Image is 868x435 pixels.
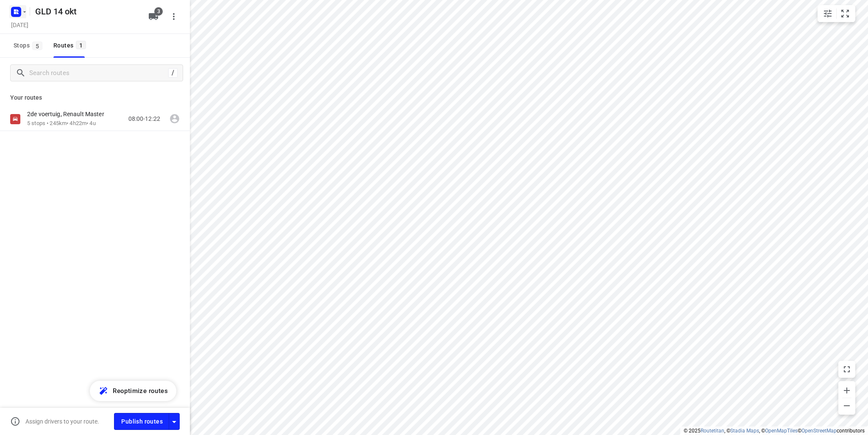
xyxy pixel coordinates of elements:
[765,428,798,434] a: OpenMapTiles
[41,148,381,156] p: 23A Lansing, [GEOGRAPHIC_DATA]
[388,164,551,172] p: Delivery
[76,41,86,49] span: 1
[145,8,162,25] button: 3
[29,67,168,80] input: Search routes
[41,124,381,132] p: 11 Roemer, Hazerswoude-Dorp
[165,8,182,25] button: More
[24,120,28,128] div: 2
[730,428,759,434] a: Stadia Maps
[41,187,458,195] p: Otweg
[388,148,392,155] span: —
[128,114,160,123] p: 08:00-12:22
[684,428,865,434] li: © 2025 , © , © © contributors
[837,96,853,104] span: 08:18
[388,92,551,101] p: Delivery
[25,418,99,425] p: Assign drivers to your route.
[154,7,163,16] span: 3
[169,416,179,427] div: Driver app settings
[470,195,853,204] p: Completion time
[113,385,168,396] span: Reoptimize routes
[388,116,551,125] p: Delivery
[32,42,42,50] span: 5
[8,20,32,30] h5: [DATE]
[41,68,458,76] p: Otweg
[470,186,853,195] span: 09:25
[837,167,853,176] span: 09:08
[801,428,837,434] a: OpenStreetMap
[41,163,381,171] p: 2x laag Jasmijn Wit
[41,115,381,124] p: 9 kist Evergreen P9
[41,76,458,85] p: [GEOGRAPHIC_DATA], [GEOGRAPHIC_DATA]
[168,68,178,78] div: /
[388,101,392,107] span: —
[470,77,853,85] p: Departure time
[388,125,392,131] span: —
[701,428,724,434] a: Routetitan
[818,5,855,22] div: small contained button group
[388,172,392,178] span: —
[24,143,28,151] div: 3
[27,110,109,118] p: 2de voertuig, Renault Master
[114,413,169,429] button: Publish routes
[14,40,45,51] span: Stops
[90,381,176,401] button: Reoptimize routes
[41,171,381,180] p: 95 [PERSON_NAME], Boskoop
[10,27,858,37] p: Driver:
[53,40,89,51] div: Routes
[41,92,381,100] p: 1x laag Cipres
[10,17,858,27] p: Shift: 08:00 - 09:25
[41,195,458,204] p: [GEOGRAPHIC_DATA], [GEOGRAPHIC_DATA]
[470,67,853,76] span: 08:00
[27,120,113,128] p: 5 stops • 245km • 4h22m • 4u
[837,143,853,152] span: 08:57
[41,139,381,148] p: 4 dozen Clematis Apple Blossom
[121,416,163,427] span: Publish routes
[166,110,183,127] span: Assign driver
[837,120,853,128] span: 08:44
[837,5,854,22] button: Fit zoom
[41,100,381,109] p: 13 Lange Campen, Pijnacker
[24,167,28,175] div: 4
[24,96,28,104] div: 1
[388,140,551,148] p: Delivery
[10,47,858,61] h6: VN-308-S, Opel Vivaro
[10,93,180,102] p: Your routes
[32,5,142,18] h5: GLD 14 okt
[819,5,836,22] button: Map settings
